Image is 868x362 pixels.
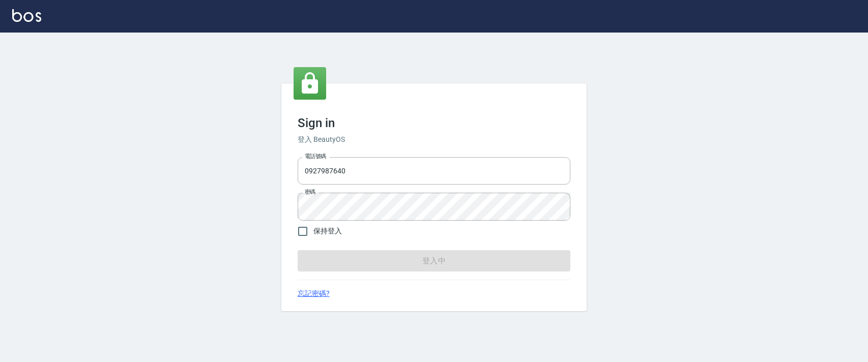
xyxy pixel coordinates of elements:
[298,116,570,130] h3: Sign in
[12,9,41,22] img: Logo
[305,153,326,160] label: 電話號碼
[298,134,570,145] h6: 登入 BeautyOS
[313,226,342,236] span: 保持登入
[305,188,315,196] label: 密碼
[298,288,330,299] a: 忘記密碼?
